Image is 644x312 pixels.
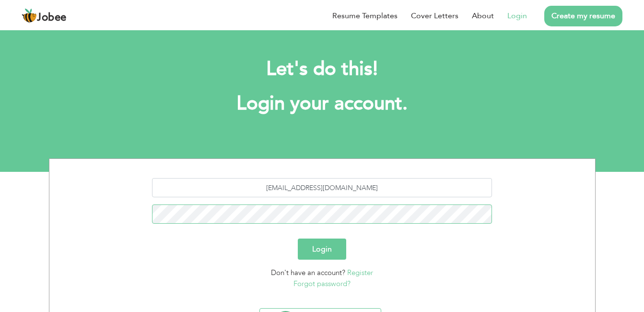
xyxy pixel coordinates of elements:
[152,178,492,197] input: Email
[293,279,351,288] a: Forgot password?
[37,12,67,23] span: Jobee
[347,268,373,277] a: Register
[507,10,527,22] a: Login
[544,6,622,26] a: Create my resume
[63,91,581,116] h1: Login your account.
[271,268,345,277] span: Don't have an account?
[22,8,67,24] a: Jobee
[22,8,37,24] img: jobee.io
[63,57,581,82] h2: Let's do this!
[332,10,398,22] a: Resume Templates
[411,10,458,22] a: Cover Letters
[472,10,494,22] a: About
[298,239,346,260] button: Login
